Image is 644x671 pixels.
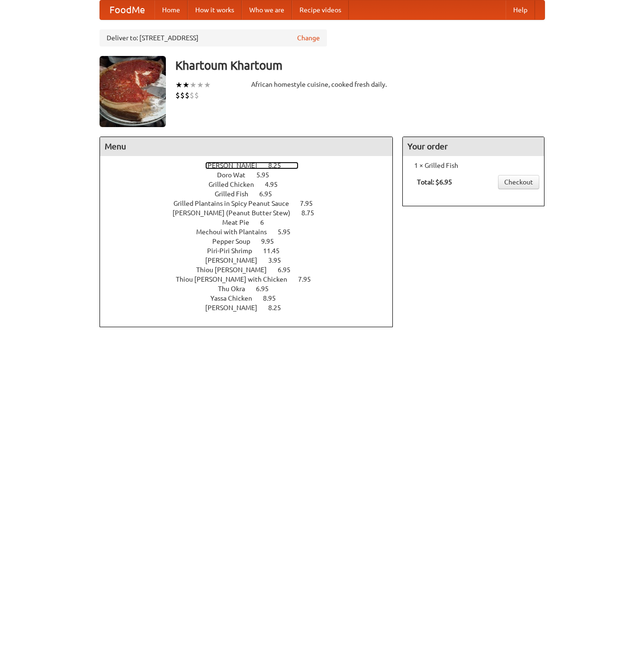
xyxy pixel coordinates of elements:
span: Mechoui with Plantains [196,228,276,236]
a: Grilled Plantains in Spicy Peanut Sauce 7.95 [173,200,330,207]
a: [PERSON_NAME] (Peanut Butter Stew) 8.75 [172,209,332,217]
span: 6 [260,219,273,226]
span: Grilled Plantains in Spicy Peanut Sauce [173,200,299,207]
h3: Khartoum Khartoum [175,56,545,75]
span: 6.95 [259,190,281,198]
span: [PERSON_NAME] [205,304,267,312]
li: ★ [182,80,190,90]
span: 8.95 [263,294,285,302]
li: ★ [204,80,211,90]
a: Thu Okra 6.95 [218,285,286,293]
div: African homestyle cuisine, cooked fresh daily. [251,80,393,89]
span: 11.45 [263,247,289,255]
span: 5.95 [256,171,279,179]
span: Pepper Soup [212,238,260,245]
a: Grilled Fish 6.95 [215,190,290,198]
a: [PERSON_NAME] 8.25 [205,304,299,312]
li: $ [194,90,199,101]
span: Thiou [PERSON_NAME] with Chicken [176,276,297,283]
li: $ [190,90,194,101]
a: Mechoui with Plantains 5.95 [196,228,308,236]
a: Grilled Chicken 4.95 [209,181,295,188]
a: Meat Pie 6 [222,219,281,226]
li: $ [180,90,185,101]
li: ★ [175,80,182,90]
a: How it works [188,0,242,19]
a: Thiou [PERSON_NAME] with Chicken 7.95 [176,276,328,283]
a: Help [506,0,535,19]
a: Pepper Soup 9.95 [212,238,291,245]
span: Piri-Piri Shrimp [207,247,262,255]
a: Change [297,33,320,43]
span: 8.25 [268,162,290,169]
a: Home [154,0,188,19]
li: $ [185,90,190,101]
span: 5.95 [278,228,300,236]
div: Deliver to: [STREET_ADDRESS] [100,29,327,46]
a: Who we are [242,0,292,19]
a: Checkout [498,175,539,189]
span: 9.95 [261,238,283,245]
a: [PERSON_NAME] 3.95 [205,257,299,264]
span: Thiou [PERSON_NAME] [196,266,276,274]
li: ★ [197,80,204,90]
h4: Your order [403,137,544,156]
span: Yassa Chicken [210,294,262,302]
span: Doro Wat [217,171,255,179]
span: 7.95 [298,276,320,283]
a: Doro Wat 5.95 [217,171,287,179]
a: Recipe videos [292,0,349,19]
span: [PERSON_NAME] [205,257,267,264]
li: ★ [190,80,197,90]
span: 3.95 [268,257,290,264]
a: [PERSON_NAME] 8.25 [205,162,299,169]
a: FoodMe [100,0,154,19]
span: Thu Okra [218,285,254,293]
li: 1 × Grilled Fish [408,161,539,170]
span: [PERSON_NAME] [205,162,267,169]
b: Total: $6.95 [417,178,452,186]
span: [PERSON_NAME] (Peanut Butter Stew) [172,209,300,217]
span: 7.95 [300,200,322,207]
span: Grilled Fish [215,190,258,198]
span: 4.95 [265,181,287,188]
a: Piri-Piri Shrimp 11.45 [207,247,297,255]
span: 6.95 [278,266,300,274]
span: Meat Pie [222,219,259,226]
li: $ [175,90,180,101]
span: 8.75 [301,209,324,217]
a: Thiou [PERSON_NAME] 6.95 [196,266,308,274]
a: Yassa Chicken 8.95 [210,294,293,302]
h4: Menu [100,137,393,156]
span: 8.25 [268,304,290,312]
span: Grilled Chicken [209,181,263,188]
span: 6.95 [256,285,278,293]
img: angular.jpg [100,56,166,127]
